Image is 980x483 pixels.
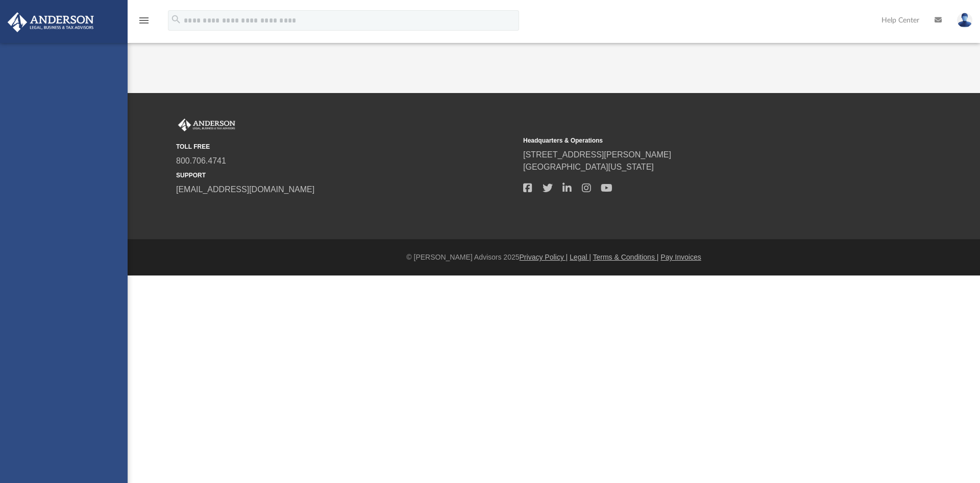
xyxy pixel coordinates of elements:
img: User Pic [957,13,972,28]
small: SUPPORT [176,171,516,180]
img: Anderson Advisors Platinum Portal [5,12,97,32]
a: [EMAIL_ADDRESS][DOMAIN_NAME] [176,185,314,194]
a: Privacy Policy | [520,253,568,261]
a: Pay Invoices [660,253,701,261]
i: search [170,14,182,25]
small: Headquarters & Operations [523,136,863,145]
a: Terms & Conditions | [593,253,659,261]
div: © [PERSON_NAME] Advisors 2025 [128,252,980,263]
a: 800.706.4741 [176,156,226,165]
a: [GEOGRAPHIC_DATA][US_STATE] [523,163,654,171]
small: TOLL FREE [176,142,516,151]
img: Anderson Advisors Platinum Portal [176,119,237,132]
i: menu [138,14,150,27]
a: menu [138,19,150,27]
a: [STREET_ADDRESS][PERSON_NAME] [523,150,671,159]
a: Legal | [570,253,591,261]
